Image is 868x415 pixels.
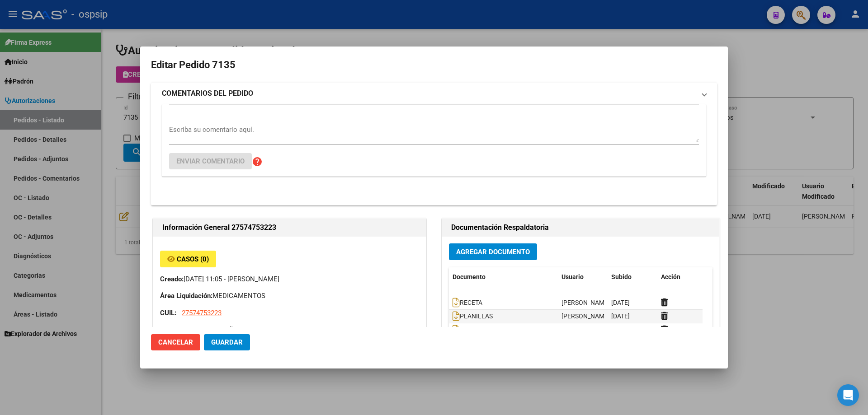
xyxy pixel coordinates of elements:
span: Enviar comentario [176,157,245,165]
button: Agregar Documento [449,243,537,260]
button: Cancelar [151,334,200,350]
span: [PERSON_NAME] [561,326,610,333]
button: Casos (0) [160,251,216,267]
mat-expansion-panel-header: COMENTARIOS DEL PEDIDO [151,83,717,104]
strong: Creado: [160,275,184,283]
h2: Información General 27574753223 [162,222,417,233]
h2: Documentación Respaldatoria [451,222,710,233]
p: MEDICAMENTOS [160,291,419,301]
span: Guardar [211,338,243,346]
span: [PERSON_NAME] [561,312,610,320]
span: [PERSON_NAME] [561,299,610,306]
div: Open Intercom Messenger [837,384,859,406]
span: [DATE] [611,299,630,306]
span: Cancelar [158,338,193,346]
datatable-header-cell: Subido [608,267,657,287]
h2: Editar Pedido 7135 [151,56,717,74]
datatable-header-cell: Documento [449,267,558,287]
span: ESTUDIOS [453,326,489,333]
span: Agregar Documento [456,248,530,256]
span: PLANILLAS [453,312,493,320]
datatable-header-cell: Acción [657,267,703,287]
datatable-header-cell: Usuario [558,267,608,287]
p: [DATE] 11:05 - [PERSON_NAME] [160,274,419,284]
span: RECETA [453,299,482,306]
strong: Área Liquidación: [160,292,212,300]
span: Casos (0) [177,255,209,263]
span: Subido [611,273,632,280]
button: Guardar [204,334,250,350]
span: 27574753223 [182,309,222,317]
strong: CUIL: [160,309,176,317]
span: [DATE] [611,312,630,320]
p: Hijo < 21 años [160,325,419,335]
strong: Parentesco: [160,326,197,334]
mat-icon: help [252,156,263,167]
button: Enviar comentario [169,153,252,169]
span: Documento [453,273,486,280]
span: [DATE] [611,326,630,333]
span: Acción [661,273,680,280]
span: Usuario [561,273,584,280]
div: COMENTARIOS DEL PEDIDO [151,104,717,205]
strong: COMENTARIOS DEL PEDIDO [162,88,253,99]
